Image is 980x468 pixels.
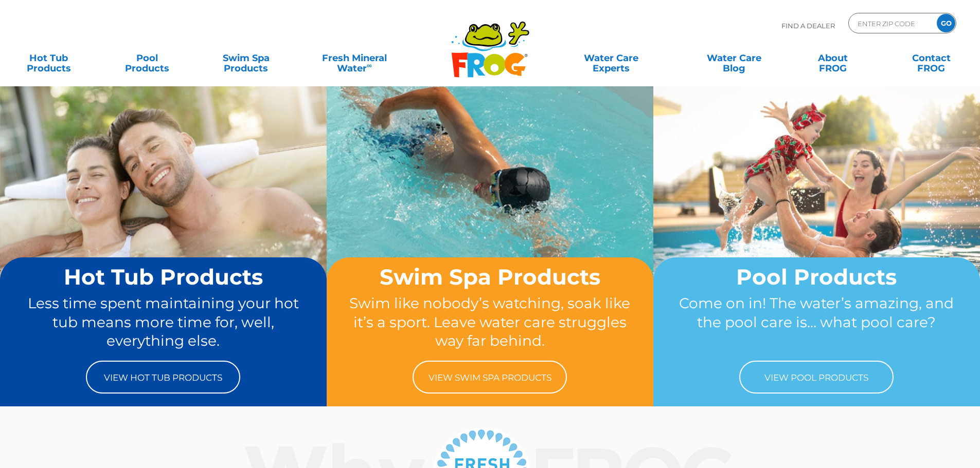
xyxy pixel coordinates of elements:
[109,48,186,68] a: PoolProducts
[653,86,980,329] img: home-banner-pool-short
[346,294,634,350] p: Swim like nobody’s watching, soak like it’s a sport. Leave water care struggles way far behind.
[673,265,960,289] h2: Pool Products
[10,48,87,68] a: Hot TubProducts
[413,361,567,394] a: View Swim Spa Products
[794,48,871,68] a: AboutFROG
[86,361,240,394] a: View Hot Tub Products
[20,294,307,350] p: Less time spent maintaining your hot tub means more time for, well, everything else.
[306,48,402,68] a: Fresh MineralWater∞
[673,294,960,350] p: Come on in! The water’s amazing, and the pool care is… what pool care?
[549,48,673,68] a: Water CareExperts
[781,13,835,39] p: Find A Dealer
[20,265,307,289] h2: Hot Tub Products
[937,14,955,32] input: GO
[327,86,653,329] img: home-banner-swim-spa-short
[346,265,634,289] h2: Swim Spa Products
[857,16,926,31] input: Zip Code Form
[696,48,772,68] a: Water CareBlog
[208,48,284,68] a: Swim SpaProducts
[367,61,372,69] sup: ∞
[739,361,894,394] a: View Pool Products
[893,48,970,68] a: ContactFROG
